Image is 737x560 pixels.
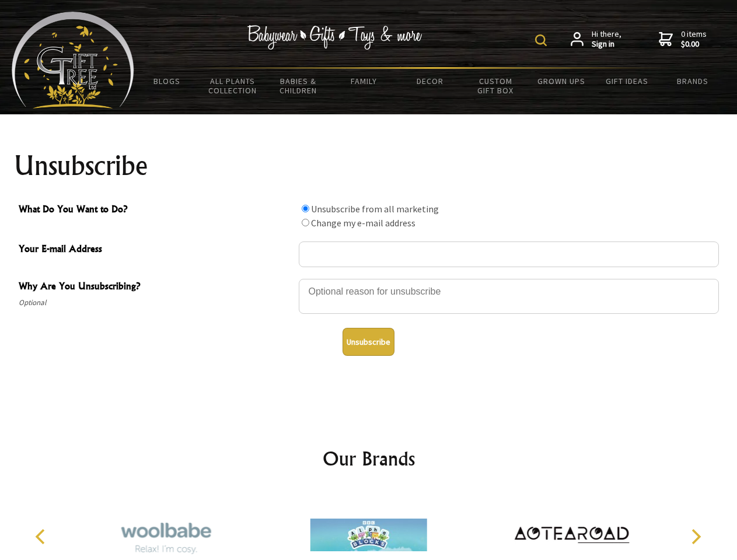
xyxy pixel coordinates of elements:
[535,34,547,46] img: product search
[302,219,309,226] input: What Do You Want to Do?
[299,242,719,267] input: Your E-mail Address
[12,12,134,108] img: Babyware - Gifts - Toys and more...
[29,524,55,549] button: Previous
[19,202,293,219] span: What Do You Want to Do?
[134,69,200,93] a: BLOGS
[397,69,463,93] a: Decor
[683,524,708,549] button: Next
[592,39,621,50] strong: Sign in
[19,296,293,310] span: Optional
[19,242,293,258] span: Your E-mail Address
[311,217,415,229] label: Change my e-mail address
[200,69,266,103] a: All Plants Collection
[247,25,422,50] img: Babywear - Gifts - Toys & more
[311,203,439,215] label: Unsubscribe from all marketing
[659,29,707,50] a: 0 items$0.00
[23,444,714,473] h2: Our Brands
[594,69,660,93] a: Gift Ideas
[681,39,707,50] strong: $0.00
[571,29,621,50] a: Hi there,Sign in
[19,279,293,296] span: Why Are You Unsubscribing?
[660,69,726,93] a: Brands
[299,279,719,314] textarea: Why Are You Unsubscribing?
[331,69,397,93] a: Family
[266,69,331,103] a: Babies & Children
[302,205,309,212] input: What Do You Want to Do?
[463,69,529,103] a: Custom Gift Box
[681,29,707,50] span: 0 items
[528,69,594,93] a: Grown Ups
[343,328,394,356] button: Unsubscribe
[14,152,724,180] h1: Unsubscribe
[592,29,621,50] span: Hi there,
